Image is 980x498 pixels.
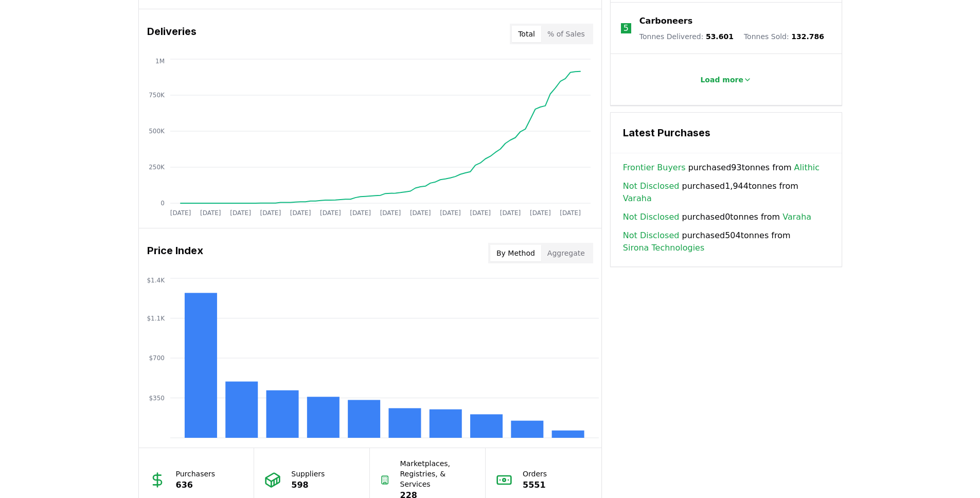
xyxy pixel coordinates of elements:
[541,245,591,261] button: Aggregate
[623,125,829,140] h3: Latest Purchases
[176,479,216,491] p: 636
[320,209,341,217] tspan: [DATE]
[623,180,680,192] a: Not Disclosed
[706,32,734,41] span: 53.601
[161,200,165,207] tspan: 0
[350,209,371,217] tspan: [DATE]
[291,469,325,479] p: Suppliers
[155,58,165,65] tspan: 1M
[230,209,251,217] tspan: [DATE]
[149,92,165,99] tspan: 750K
[560,209,581,217] tspan: [DATE]
[623,211,811,223] span: purchased 0 tonnes from
[470,209,491,217] tspan: [DATE]
[623,229,680,242] a: Not Disclosed
[623,180,829,205] span: purchased 1,944 tonnes from
[623,192,652,205] a: Varaha
[523,469,547,479] p: Orders
[639,31,734,42] p: Tonnes Delivered :
[623,162,819,174] span: purchased 93 tonnes from
[409,209,431,217] tspan: [DATE]
[500,209,521,217] tspan: [DATE]
[744,31,824,42] p: Tonnes Sold :
[260,209,281,217] tspan: [DATE]
[149,164,165,171] tspan: 250K
[512,26,541,42] button: Total
[623,162,686,174] a: Frontier Buyers
[149,354,165,362] tspan: $700
[149,128,165,135] tspan: 500K
[170,209,191,217] tspan: [DATE]
[380,209,401,217] tspan: [DATE]
[700,75,743,85] p: Load more
[623,242,704,254] a: Sirona Technologies
[541,26,591,42] button: % of Sales
[291,479,325,491] p: 598
[639,15,692,27] a: Carboneers
[490,245,541,261] button: By Method
[523,479,547,491] p: 5551
[200,209,221,217] tspan: [DATE]
[440,209,461,217] tspan: [DATE]
[400,458,475,489] p: Marketplaces, Registries, & Services
[147,315,165,322] tspan: $1.1K
[149,395,165,402] tspan: $350
[530,209,551,217] tspan: [DATE]
[147,24,197,44] h3: Deliveries
[623,211,680,223] a: Not Disclosed
[791,32,824,41] span: 132.786
[290,209,311,217] tspan: [DATE]
[623,229,829,254] span: purchased 504 tonnes from
[623,22,629,34] p: 5
[794,162,820,174] a: Alithic
[176,469,216,479] p: Purchasers
[147,243,203,263] h3: Price Index
[692,69,760,90] button: Load more
[147,277,165,284] tspan: $1.4K
[782,211,811,223] a: Varaha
